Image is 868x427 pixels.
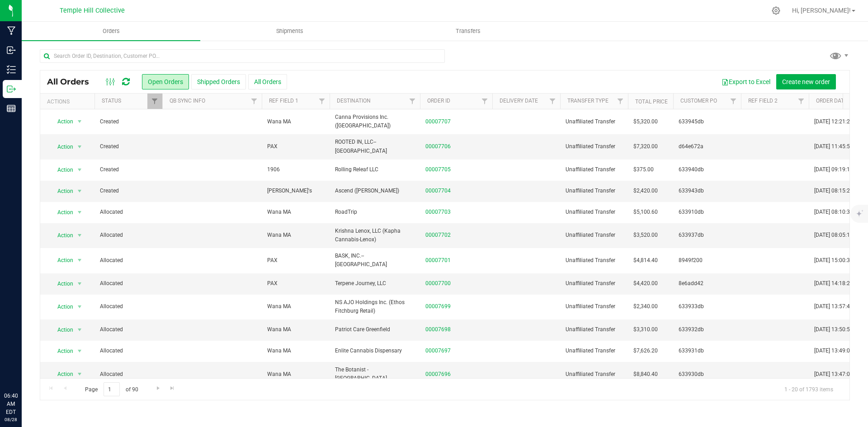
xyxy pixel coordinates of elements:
a: Filter [613,94,628,109]
span: $375.00 [633,165,654,174]
span: $4,814.40 [633,256,658,265]
span: 1 - 20 of 1793 items [777,382,840,396]
span: Terpene Journey, LLC [335,279,415,288]
span: 8e6add42 [679,279,736,288]
span: Unaffiliated Transfer [566,325,623,334]
a: Shipments [200,22,379,41]
span: 633910db [679,208,736,216]
a: Filter [545,94,560,109]
span: $8,840.40 [633,370,658,379]
a: Filter [794,94,809,109]
span: Shipments [264,27,316,35]
span: 633932db [679,325,736,334]
span: [DATE] 14:18:26 EDT [814,279,864,288]
span: Action [49,324,74,336]
span: [DATE] 08:10:34 EDT [814,208,864,216]
a: 00007703 [425,208,451,216]
a: Customer PO [680,98,717,104]
span: Create new order [782,78,830,85]
span: Krishna Lenox, LLC (Kapha Cannabis-Lenox) [335,227,415,244]
span: The Botanist - [GEOGRAPHIC_DATA] [335,366,415,383]
span: $5,320.00 [633,117,658,126]
button: Open Orders [142,74,189,89]
a: 00007700 [425,279,451,288]
span: [DATE] 08:05:10 EDT [814,231,864,239]
span: Unaffiliated Transfer [566,256,623,265]
span: Allocated [100,325,157,334]
span: select [74,277,85,290]
span: Orders [90,27,132,35]
span: Unaffiliated Transfer [566,165,623,174]
span: select [74,185,85,197]
span: 633945db [679,117,736,126]
span: Created [100,117,157,126]
span: Action [49,115,74,128]
span: Action [49,185,74,197]
span: Action [49,141,74,153]
a: Order ID [427,98,450,104]
span: Unaffiliated Transfer [566,231,623,239]
a: 00007699 [425,302,451,311]
inline-svg: Reports [7,104,16,113]
span: select [74,254,85,267]
button: All Orders [248,74,287,89]
span: $4,420.00 [633,279,658,288]
span: Unaffiliated Transfer [566,208,623,216]
span: PAX [267,142,278,151]
a: Filter [147,94,162,109]
span: $2,420.00 [633,187,658,195]
button: Create new order [776,74,836,89]
span: Action [49,229,74,242]
a: 00007704 [425,187,451,195]
span: $7,320.00 [633,142,658,151]
span: 633943db [679,187,736,195]
p: 06:40 AM EDT [4,392,18,416]
span: Wana MA [267,370,291,379]
a: 00007697 [425,347,451,355]
span: [DATE] 13:47:06 EDT [814,370,864,379]
span: [DATE] 15:00:39 EDT [814,256,864,265]
a: Status [102,98,121,104]
span: select [74,368,85,380]
span: Rolling Releaf LLC [335,165,415,174]
span: Wana MA [267,231,291,239]
a: Order Date [816,98,847,104]
span: $3,310.00 [633,325,658,334]
a: 00007705 [425,165,451,174]
a: Transfer Type [567,98,609,104]
a: Transfers [379,22,557,41]
a: Filter [726,94,741,109]
p: 08/28 [4,416,18,423]
a: Filter [405,94,420,109]
span: Created [100,165,157,174]
span: select [74,345,85,357]
a: 00007706 [425,142,451,151]
span: 633937db [679,231,736,239]
span: select [74,324,85,336]
span: [DATE] 13:49:06 EDT [814,347,864,355]
span: [PERSON_NAME]'s [267,187,312,195]
span: 1906 [267,165,280,174]
span: Allocated [100,370,157,379]
span: Action [49,164,74,176]
span: Unaffiliated Transfer [566,187,623,195]
span: select [74,206,85,219]
span: Allocated [100,347,157,355]
span: [DATE] 12:21:27 EDT [814,117,864,126]
span: Patriot Care Greenfield [335,325,415,334]
a: Filter [315,94,330,109]
span: Unaffiliated Transfer [566,347,623,355]
span: 633940db [679,165,736,174]
inline-svg: Inbound [7,46,16,55]
span: $2,340.00 [633,302,658,311]
span: Allocated [100,208,157,216]
a: Orders [22,22,200,41]
span: Hi, [PERSON_NAME]! [792,7,851,14]
span: Unaffiliated Transfer [566,279,623,288]
span: Unaffiliated Transfer [566,142,623,151]
span: d64e672a [679,142,736,151]
a: 00007707 [425,117,451,126]
a: Filter [477,94,492,109]
span: Unaffiliated Transfer [566,302,623,311]
span: Created [100,187,157,195]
